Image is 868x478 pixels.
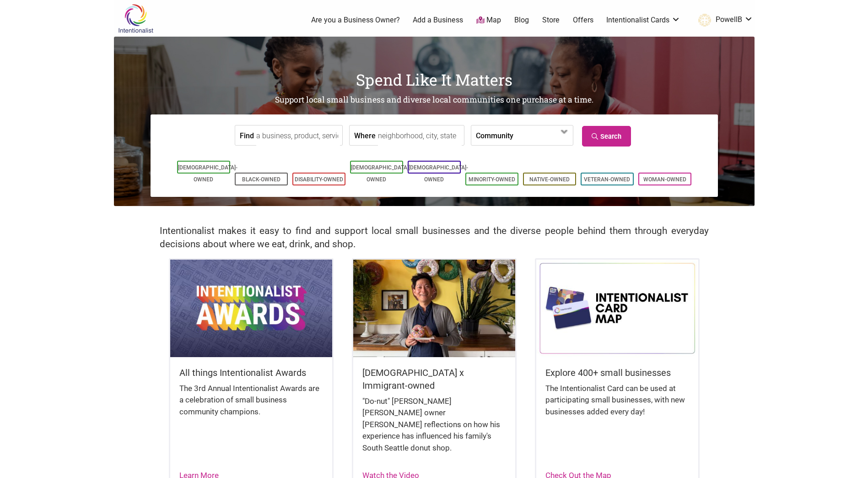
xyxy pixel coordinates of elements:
a: Veteran-Owned [584,176,630,183]
img: Intentionalist Card Map [536,260,698,357]
a: Native-Owned [529,176,570,183]
input: a business, product, service [256,125,340,146]
a: Black-Owned [242,176,280,183]
img: Intentionalist [114,4,157,33]
label: Where [354,125,376,145]
a: [DEMOGRAPHIC_DATA]-Owned [351,164,410,183]
label: Community [476,125,513,145]
div: "Do-nut" [PERSON_NAME] [PERSON_NAME] owner [PERSON_NAME] reflections on how his experience has in... [362,396,506,463]
a: Search [582,126,631,147]
a: Blog [514,15,529,25]
div: The Intentionalist Card can be used at participating small businesses, with new businesses added ... [545,383,689,427]
a: Minority-Owned [469,176,515,183]
h5: Explore 400+ small businesses [545,366,689,379]
a: Intentionalist Cards [606,15,680,25]
input: neighborhood, city, state [378,125,462,146]
a: Disability-Owned [295,176,343,183]
h1: Spend Like It Matters [114,69,755,91]
h2: Support local small business and diverse local communities one purchase at a time. [114,94,755,106]
a: Map [476,15,501,26]
a: Add a Business [413,15,463,25]
a: Woman-Owned [643,176,686,183]
a: [DEMOGRAPHIC_DATA]-Owned [409,164,468,183]
h5: [DEMOGRAPHIC_DATA] x Immigrant-owned [362,366,506,392]
img: King Donuts - Hong Chhuor [353,260,515,357]
a: [DEMOGRAPHIC_DATA]-Owned [178,164,237,183]
label: Find [240,125,254,145]
a: Store [542,15,560,25]
div: The 3rd Annual Intentionalist Awards are a celebration of small business community champions. [179,383,323,427]
img: Intentionalist Awards [170,260,332,357]
a: Offers [573,15,593,25]
h2: Intentionalist makes it easy to find and support local small businesses and the diverse people be... [160,224,709,251]
h5: All things Intentionalist Awards [179,366,323,379]
a: Are you a Business Owner? [311,15,400,25]
a: PowellB [694,12,753,28]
